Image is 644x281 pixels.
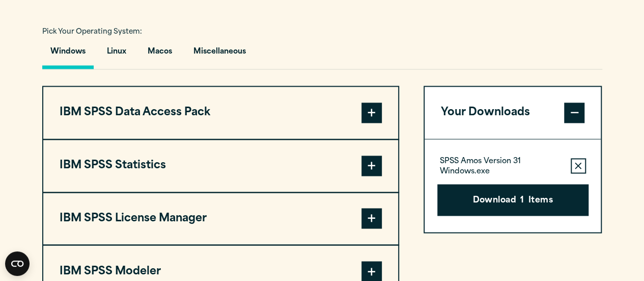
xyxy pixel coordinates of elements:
span: Pick Your Operating System: [42,29,142,35]
button: Download1Items [437,184,589,216]
button: Your Downloads [425,87,601,139]
button: IBM SPSS Data Access Pack [43,87,398,139]
button: Linux [99,40,134,69]
button: Open CMP widget [5,251,30,276]
p: SPSS Amos Version 31 Windows.exe [440,157,563,177]
div: Your Downloads [425,139,601,232]
span: 1 [520,194,524,208]
button: Miscellaneous [185,40,254,69]
button: Windows [42,40,94,69]
button: IBM SPSS Statistics [43,140,398,192]
button: Macos [139,40,180,69]
button: IBM SPSS License Manager [43,193,398,245]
